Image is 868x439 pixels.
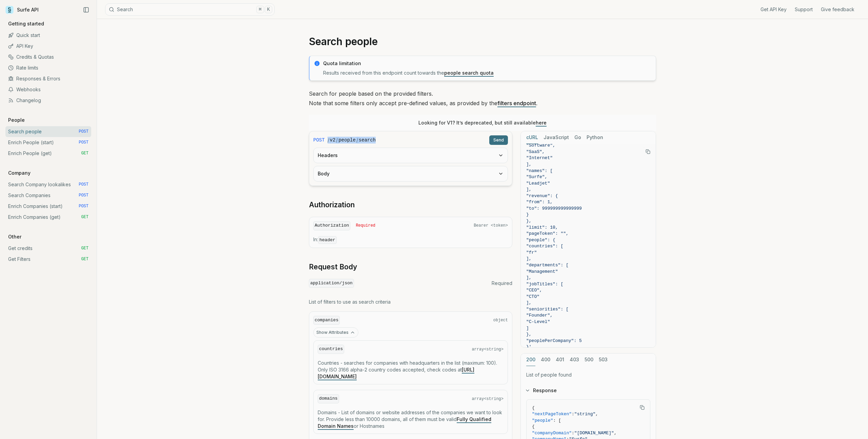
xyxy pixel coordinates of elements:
[585,354,593,366] button: 500
[526,282,563,287] span: "jobTitles": [
[5,52,91,62] a: Credits & Quotas
[338,137,355,144] code: people
[526,338,582,343] span: "peoplePerCompany": 5
[497,100,536,107] a: filters endpoint
[309,279,354,288] code: application/json
[572,412,574,417] span: :
[5,62,91,73] a: Rate limits
[572,431,574,436] span: :
[526,149,545,154] span: "SaaS",
[5,233,24,240] p: Other
[556,354,564,366] button: 401
[637,402,647,413] button: Copy Text
[444,70,494,76] a: people search quota
[359,137,376,144] code: search
[599,354,608,366] button: 503
[79,140,88,145] span: POST
[5,170,33,176] p: Company
[318,394,339,403] code: domains
[314,166,508,181] button: Body
[79,182,88,187] span: POST
[309,262,357,272] a: Request Body
[5,254,91,265] a: Get Filters GET
[614,431,617,436] span: ,
[313,236,508,244] p: In:
[536,120,547,126] a: here
[5,243,91,254] a: Get credits GET
[526,269,558,274] span: "Management"
[5,84,91,95] a: Webhooks
[821,6,854,13] a: Give feedback
[79,204,88,209] span: POST
[256,6,264,13] kbd: ⌘
[314,148,508,163] button: Headers
[309,35,656,47] h1: Search people
[265,6,272,13] kbd: K
[521,382,656,399] button: Response
[587,131,603,144] button: Python
[541,354,550,366] button: 400
[79,129,88,134] span: POST
[356,223,375,228] span: Required
[526,371,650,378] p: List of people found
[5,148,91,159] a: Enrich People (get) GET
[474,223,508,228] span: Bearer <token>
[79,193,88,198] span: POST
[526,237,555,243] span: "people": {
[595,412,598,417] span: ,
[526,354,535,366] button: 200
[526,131,538,144] button: cURL
[309,299,512,305] p: List of filters to use as search criteria
[5,212,91,223] a: Enrich Companies (get) GET
[309,89,656,108] p: Search for people based on the provided filters. Note that some filters only accept pre-defined v...
[574,131,581,144] button: Go
[526,212,529,217] span: }
[532,405,535,411] span: {
[532,418,553,423] span: "people"
[313,327,358,338] button: Show Attributes
[526,143,555,148] span: "Software",
[309,200,355,210] a: Authorization
[5,30,91,41] a: Quick start
[574,412,595,417] span: "string"
[105,3,275,16] button: Search⌘K
[328,137,329,144] span: /
[5,73,91,84] a: Responses & Errors
[526,231,569,236] span: "pageToken": "",
[81,246,88,251] span: GET
[526,250,537,255] span: "fr"
[526,187,532,192] span: ],
[795,6,813,13] a: Support
[489,135,508,145] button: Send
[526,225,558,230] span: "limit": 10,
[526,218,532,224] span: },
[526,256,532,261] span: ],
[553,418,561,423] span: : [
[5,126,91,137] a: Search people POST
[526,275,532,280] span: ],
[526,199,553,205] span: "from": 1,
[5,41,91,52] a: API Key
[81,214,88,220] span: GET
[81,256,88,262] span: GET
[5,95,91,106] a: Changelog
[418,119,547,126] p: Looking for V1? It’s deprecated, but still available
[526,174,547,179] span: "Surfe",
[472,347,504,352] span: array<string>
[526,344,532,349] span: }'
[5,190,91,201] a: Search Companies POST
[313,316,340,325] code: companies
[526,294,539,299] span: "CTO"
[526,319,550,324] span: "C-Level"
[356,137,358,144] span: /
[313,221,350,230] code: Authorization
[323,70,652,76] p: Results received from this endpoint count towards the
[81,151,88,156] span: GET
[570,354,579,366] button: 403
[318,236,337,244] code: header
[5,117,27,123] p: People
[5,5,39,15] a: Surfe API
[526,193,558,198] span: "revenue": {
[526,313,553,318] span: "Founder",
[761,6,787,13] a: Get API Key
